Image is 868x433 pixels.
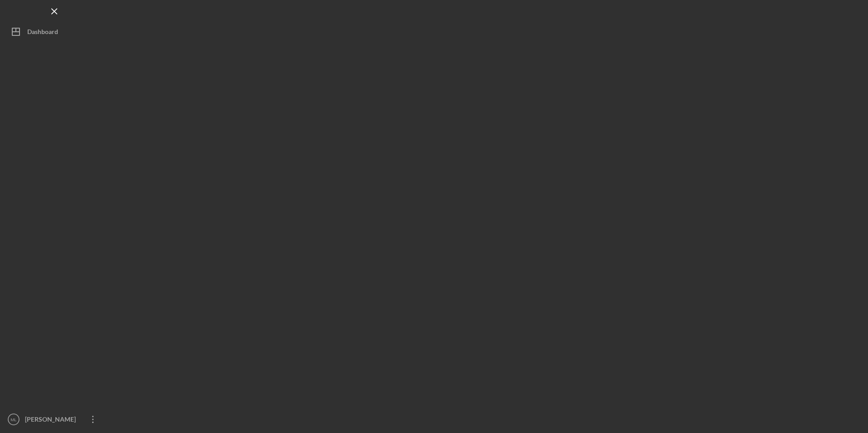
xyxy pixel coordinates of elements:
[27,23,58,43] div: Dashboard
[23,410,82,431] div: [PERSON_NAME]
[5,410,104,428] button: ML[PERSON_NAME]
[10,417,17,422] text: ML
[5,23,104,41] button: Dashboard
